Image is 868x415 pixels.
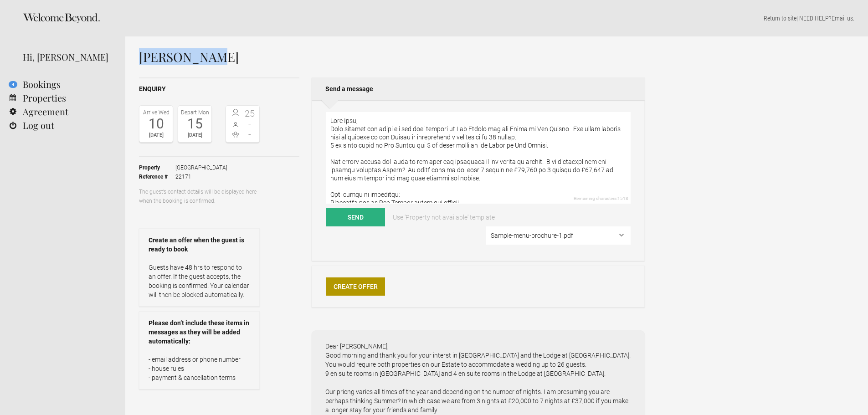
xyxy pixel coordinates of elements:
div: 15 [180,117,209,131]
div: Hi, [PERSON_NAME] [23,50,112,64]
span: 25 [243,109,257,118]
a: Return to site [764,15,796,22]
h2: Enquiry [139,84,299,94]
strong: Reference # [139,172,175,181]
strong: Please don’t include these items in messages as they will be added automatically: [149,318,250,346]
span: - [243,130,257,139]
h2: Send a message [312,77,645,100]
div: [DATE] [142,131,170,140]
div: 10 [142,117,170,131]
p: The guest’s contact details will be displayed here when the booking is confirmed. [139,187,260,205]
div: Depart Mon [180,108,209,117]
strong: Property [139,163,175,172]
h1: [PERSON_NAME] [139,50,645,64]
a: Use 'Property not available' template [386,208,501,226]
flynt-notification-badge: 4 [9,81,17,88]
p: | NEED HELP? . [139,14,854,23]
p: - email address or phone number - house rules - payment & cancellation terms [149,355,250,382]
button: Send [326,208,385,226]
span: 22171 [175,172,227,181]
strong: Create an offer when the guest is ready to book [149,236,250,254]
span: - [243,119,257,128]
a: Email us [832,15,853,22]
div: Arrive Wed [142,108,170,117]
a: Create Offer [326,277,385,296]
div: [DATE] [180,131,209,140]
p: Guests have 48 hrs to respond to an offer. If the guest accepts, the booking is confirmed. Your c... [149,263,250,299]
span: [GEOGRAPHIC_DATA] [175,163,227,172]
